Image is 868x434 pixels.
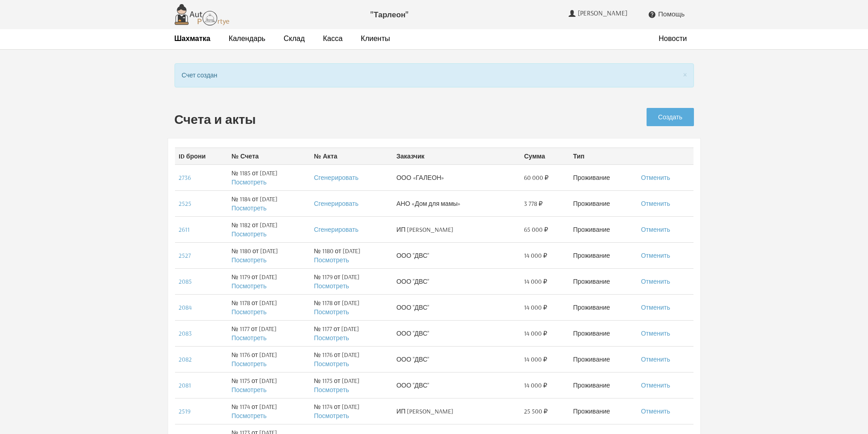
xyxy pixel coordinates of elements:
[570,164,637,190] td: Проживание
[314,256,349,264] a: Посмотреть
[393,164,520,190] td: ООО «ГАЛЕОН»
[524,407,548,416] span: 25 500 ₽
[179,329,192,337] a: 2083
[175,148,228,164] th: ID брони
[570,320,637,346] td: Проживание
[524,251,547,260] span: 14 000 ₽
[179,381,191,389] a: 2081
[228,242,310,268] td: № 1180 от [DATE]
[314,225,359,234] a: Сгенерировать
[283,34,304,43] a: Склад
[228,148,310,164] th: № Счета
[175,34,211,43] a: Шахматка
[570,294,637,320] td: Проживание
[641,277,670,286] a: Отменить
[314,308,349,316] a: Посмотреть
[524,225,548,234] span: 65 000 ₽
[570,148,637,164] th: Тип
[393,190,520,216] td: АНО «Дом для мамы»
[231,386,267,394] a: Посмотреть
[570,190,637,216] td: Проживание
[520,148,569,164] th: Сумма
[228,320,310,346] td: № 1177 от [DATE]
[314,282,349,290] a: Посмотреть
[393,242,520,268] td: ООО "ДВС"
[231,230,267,238] a: Посмотреть
[314,412,349,420] a: Посмотреть
[175,34,211,43] strong: Шахматка
[310,242,393,268] td: № 1180 от [DATE]
[524,277,547,286] span: 14 000 ₽
[231,308,267,316] a: Посмотреть
[570,346,637,372] td: Проживание
[683,68,687,80] span: ×
[393,372,520,398] td: ООО "ДВС"
[179,355,192,363] a: 2082
[314,360,349,368] a: Посмотреть
[570,268,637,294] td: Проживание
[175,112,561,127] h2: Счета и акты
[570,372,637,398] td: Проживание
[578,9,630,17] span: [PERSON_NAME]
[231,412,267,420] a: Посмотреть
[641,225,670,234] a: Отменить
[179,407,190,415] a: 2519
[393,216,520,242] td: ИП [PERSON_NAME]
[683,70,687,79] button: Close
[179,174,191,182] a: 2736
[641,381,670,389] a: Отменить
[393,320,520,346] td: ООО "ДВС"
[314,386,349,394] a: Посмотреть
[310,372,393,398] td: № 1175 от [DATE]
[228,398,310,424] td: № 1174 от [DATE]
[393,148,520,164] th: Заказчик
[231,282,267,290] a: Посмотреть
[229,34,266,43] a: Календарь
[524,329,547,338] span: 14 000 ₽
[228,346,310,372] td: № 1176 от [DATE]
[524,173,549,182] span: 60 000 ₽
[310,148,393,164] th: № Акта
[310,320,393,346] td: № 1177 от [DATE]
[231,178,267,186] a: Посмотреть
[647,108,693,126] a: Создать
[314,174,359,182] a: Сгенерировать
[231,334,267,342] a: Посмотреть
[658,10,685,18] span: Помощь
[228,294,310,320] td: № 1178 от [DATE]
[659,34,687,43] a: Новости
[323,34,343,43] a: Касса
[393,294,520,320] td: ООО "ДВС"
[179,225,190,234] a: 2611
[228,268,310,294] td: № 1179 от [DATE]
[179,277,192,286] a: 2085
[641,303,670,311] a: Отменить
[361,34,390,43] a: Клиенты
[641,174,670,182] a: Отменить
[524,303,547,312] span: 14 000 ₽
[314,334,349,342] a: Посмотреть
[641,355,670,363] a: Отменить
[393,398,520,424] td: ИП [PERSON_NAME]
[393,268,520,294] td: ООО "ДВС"
[228,164,310,190] td: № 1185 от [DATE]
[641,199,670,208] a: Отменить
[393,346,520,372] td: ООО "ДВС"
[310,346,393,372] td: № 1176 от [DATE]
[231,360,267,368] a: Посмотреть
[570,242,637,268] td: Проживание
[524,381,547,390] span: 14 000 ₽
[641,329,670,337] a: Отменить
[175,63,694,87] div: Счет создан
[179,251,191,260] a: 2527
[524,355,547,364] span: 14 000 ₽
[179,303,192,311] a: 2084
[524,199,543,208] span: 3 778 ₽
[310,398,393,424] td: № 1174 от [DATE]
[641,407,670,415] a: Отменить
[570,216,637,242] td: Проживание
[570,398,637,424] td: Проживание
[179,199,191,208] a: 2525
[314,199,359,208] a: Сгенерировать
[310,268,393,294] td: № 1179 от [DATE]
